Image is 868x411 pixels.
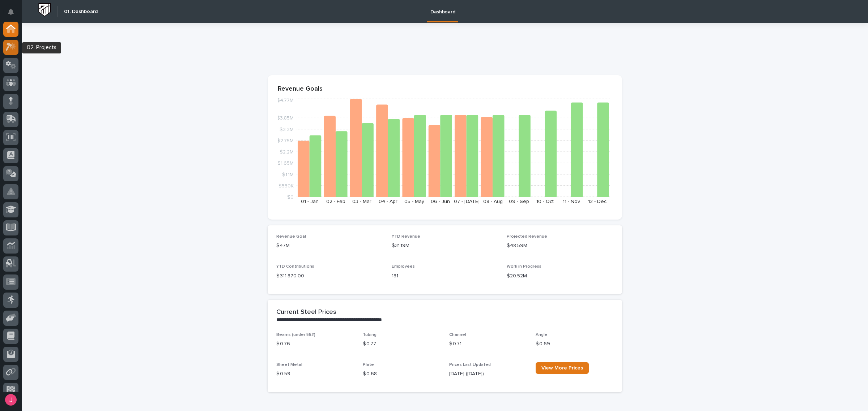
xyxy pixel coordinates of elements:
[588,199,607,204] text: 12 - Dec
[449,370,527,378] p: [DATE] ([DATE])
[404,199,424,204] text: 05 - May
[276,333,315,337] span: Beams (under 55#)
[280,150,294,155] tspan: $2.2M
[352,199,371,204] text: 03 - Mar
[287,195,294,200] tspan: $0
[3,392,18,407] button: users-avatar
[277,161,294,166] tspan: $1.65M
[278,85,612,93] p: Revenue Goals
[536,362,589,374] a: View More Prices
[64,9,98,15] h2: 01. Dashboard
[507,234,547,239] span: Projected Revenue
[536,340,613,348] p: $ 0.69
[392,242,498,250] p: $31.19M
[280,127,294,132] tspan: $3.3M
[277,138,294,143] tspan: $2.75M
[363,333,376,337] span: Tubing
[276,363,302,367] span: Sheet Metal
[392,234,420,239] span: YTD Revenue
[449,333,466,337] span: Channel
[276,340,354,348] p: $ 0.76
[507,242,613,250] p: $48.59M
[301,199,319,204] text: 01 - Jan
[392,264,415,269] span: Employees
[282,172,294,177] tspan: $1.1M
[483,199,503,204] text: 08 - Aug
[363,370,441,378] p: $ 0.68
[276,308,336,316] h2: Current Steel Prices
[536,199,554,204] text: 10 - Oct
[363,363,374,367] span: Plate
[541,365,583,371] span: View More Prices
[363,340,441,348] p: $ 0.77
[507,272,613,280] p: $20.52M
[276,264,314,269] span: YTD Contributions
[276,370,354,378] p: $ 0.59
[276,272,383,280] p: $ 311,870.00
[449,363,491,367] span: Prices Last Updated
[509,199,529,204] text: 09 - Sep
[277,98,294,103] tspan: $4.77M
[9,9,18,20] div: Notifications
[392,272,498,280] p: 181
[276,234,306,239] span: Revenue Goal
[379,199,397,204] text: 04 - Apr
[454,199,480,204] text: 07 - [DATE]
[536,333,548,337] span: Angle
[38,3,51,17] img: Workspace Logo
[326,199,345,204] text: 02 - Feb
[431,199,450,204] text: 06 - Jun
[276,242,383,250] p: $47M
[449,340,527,348] p: $ 0.71
[3,4,18,20] button: Notifications
[507,264,541,269] span: Work in Progress
[563,199,580,204] text: 11 - Nov
[278,183,294,189] tspan: $550K
[277,116,294,121] tspan: $3.85M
